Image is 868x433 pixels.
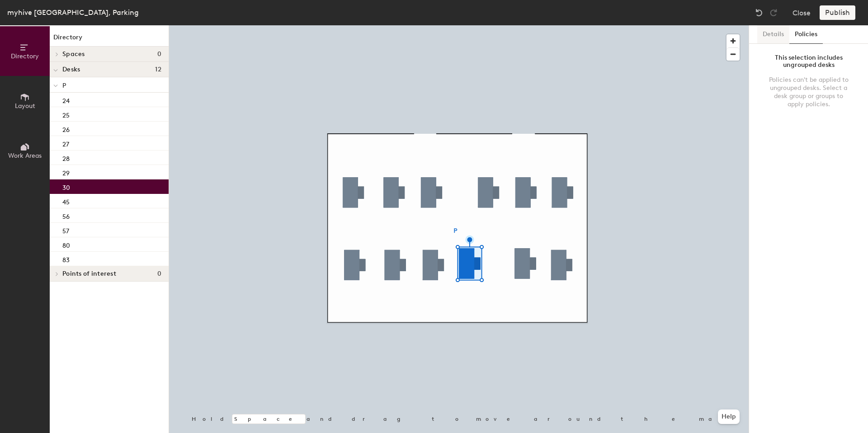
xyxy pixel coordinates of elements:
[50,33,169,47] h1: Directory
[793,5,811,20] button: Close
[11,52,39,60] span: Directory
[62,152,70,163] p: 28
[757,25,789,44] button: Details
[767,54,850,69] div: This selection includes ungrouped desks
[769,8,778,17] img: Redo
[62,210,70,221] p: 56
[789,25,823,44] button: Policies
[15,102,35,110] span: Layout
[62,254,70,264] p: 83
[62,196,70,206] p: 45
[155,66,161,73] span: 12
[8,152,42,160] span: Work Areas
[62,123,70,134] p: 26
[62,66,80,73] span: Desks
[62,225,69,235] p: 57
[767,76,850,108] div: Policies can't be applied to ungrouped desks. Select a desk group or groups to apply policies.
[755,8,764,17] img: Undo
[62,270,116,278] span: Points of interest
[62,94,70,105] p: 24
[62,167,70,177] p: 29
[7,7,139,18] div: myhive [GEOGRAPHIC_DATA], Parking
[62,138,69,148] p: 27
[157,51,161,58] span: 0
[62,51,85,58] span: Spaces
[62,181,70,192] p: 30
[157,270,161,278] span: 0
[62,109,70,119] p: 25
[62,82,66,89] span: P
[718,409,740,424] button: Help
[62,239,70,249] p: 80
